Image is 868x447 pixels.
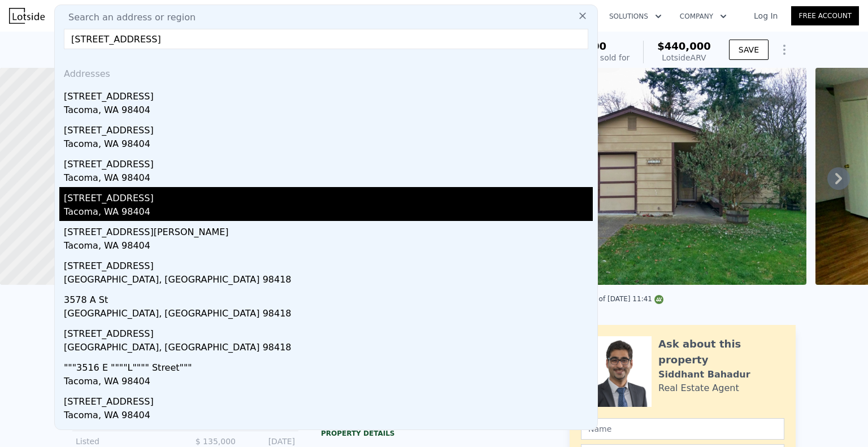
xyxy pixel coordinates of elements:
button: SAVE [729,40,769,60]
a: Log In [740,10,791,21]
img: Lotside [9,8,45,24]
span: $ 135,000 [196,437,236,446]
div: Tacoma, WA 98404 [64,103,593,119]
div: [STREET_ADDRESS][PERSON_NAME] [64,221,593,239]
div: Listed [76,436,176,447]
div: Tacoma, WA 98404 [64,239,593,255]
button: Solutions [600,6,671,27]
div: [GEOGRAPHIC_DATA], [GEOGRAPHIC_DATA] 98418 [64,341,593,357]
div: [DATE] [245,436,295,447]
img: NWMLS Logo [654,295,663,304]
button: Show Options [773,38,796,61]
div: [STREET_ADDRESS] [64,390,593,409]
div: Lotside ARV [657,52,711,63]
div: Addresses [59,58,593,85]
div: Siddhant Bahadur [658,368,750,381]
span: $440,000 [657,40,711,52]
div: Tacoma, WA 98404 [64,205,593,221]
div: Tacoma, WA 98404 [64,375,593,390]
div: [STREET_ADDRESS] [64,323,593,341]
div: [STREET_ADDRESS] [64,119,593,137]
div: [STREET_ADDRESS] [64,85,593,103]
a: Free Account [791,6,859,25]
div: Tacoma, WA 98404 [64,409,593,424]
img: Sale: 126108819 Parcel: 100575894 [517,68,806,285]
span: Search an address or region [59,11,196,24]
div: 3578 A St [64,289,593,307]
button: Company [671,6,736,27]
div: [GEOGRAPHIC_DATA], [GEOGRAPHIC_DATA] 98418 [64,273,593,289]
div: Tacoma, WA 98404 [64,137,593,153]
div: [STREET_ADDRESS] [64,255,593,273]
input: Enter an address, city, region, neighborhood or zip code [64,29,588,49]
input: Name [581,418,784,440]
div: [STREET_ADDRESS] [64,153,593,171]
div: Property details [321,429,547,438]
div: Tacoma, WA 98404 [64,171,593,187]
div: """3516 E """"L"""" Street""" [64,357,593,375]
div: Real Estate Agent [658,381,739,395]
div: [STREET_ADDRESS] [64,187,593,205]
div: [GEOGRAPHIC_DATA], [GEOGRAPHIC_DATA] 98418 [64,307,593,323]
div: Ask about this property [658,336,784,368]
